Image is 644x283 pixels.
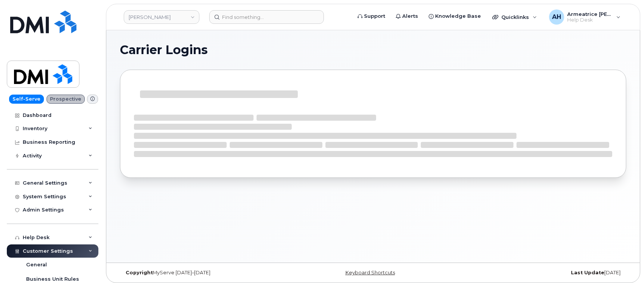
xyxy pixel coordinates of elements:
span: Carrier Logins [120,44,208,56]
div: [DATE] [457,270,626,276]
strong: Last Update [571,270,604,275]
div: MyServe [DATE]–[DATE] [120,270,289,276]
strong: Copyright [126,270,153,275]
a: Keyboard Shortcuts [345,270,395,275]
